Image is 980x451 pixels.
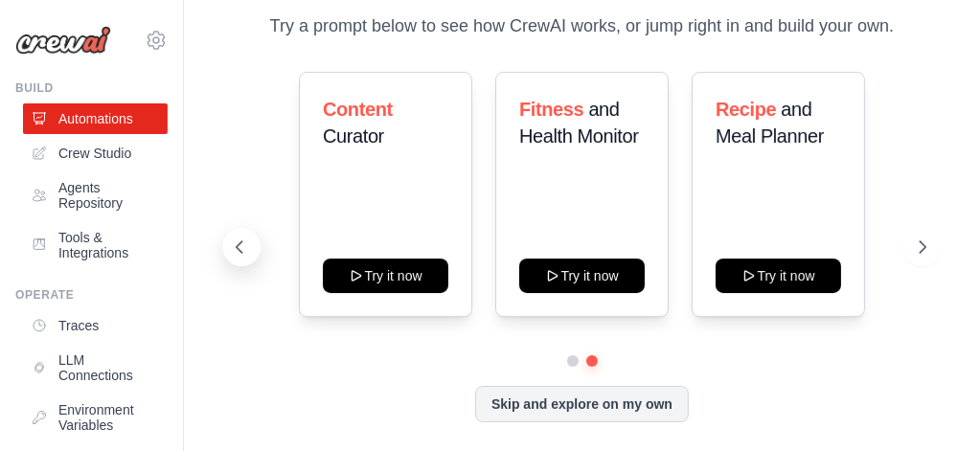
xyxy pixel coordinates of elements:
[475,386,689,422] button: Skip and explore on my own
[716,99,776,120] span: Recipe
[261,12,904,40] p: Try a prompt below to see how CrewAI works, or jump right in and build your own.
[323,99,393,120] span: Content
[23,103,168,134] a: Automations
[23,222,168,268] a: Tools & Integrations
[716,259,841,293] button: Try it now
[23,138,168,169] a: Crew Studio
[23,395,168,440] a: Environment Variables
[716,99,824,147] span: and Meal Planner
[519,259,645,293] button: Try it now
[15,80,168,96] div: Build
[23,172,168,218] a: Agents Repository
[15,287,168,303] div: Operate
[323,125,384,147] span: Curator
[15,26,111,55] img: Logo
[519,99,638,147] span: and Health Monitor
[23,310,168,341] a: Traces
[323,259,448,293] button: Try it now
[23,345,168,391] a: LLM Connections
[519,99,583,120] span: Fitness
[884,359,980,451] iframe: Chat Widget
